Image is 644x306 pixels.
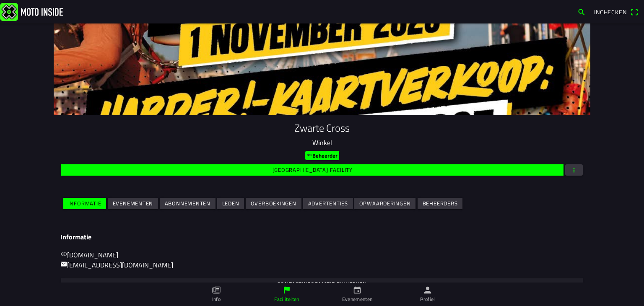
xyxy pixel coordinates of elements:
[418,198,462,209] ion-button: Beheerders
[212,296,221,303] ion-label: Info
[420,296,435,303] ion-label: Profiel
[60,251,67,257] ion-icon: link
[594,8,627,16] span: Inchecken
[342,296,373,303] ion-label: Evenementen
[60,260,173,270] a: mail[EMAIL_ADDRESS][DOMAIN_NAME]
[354,198,415,209] ion-button: Opwaarderingen
[160,198,216,209] ion-button: Abonnementen
[282,285,291,295] ion-icon: flag
[60,250,118,260] a: link[DOMAIN_NAME]
[217,198,244,209] ion-button: Leden
[307,152,312,158] ion-icon: key
[274,296,299,303] ion-label: Faciliteiten
[60,261,67,267] ion-icon: mail
[353,285,362,295] ion-icon: calendar
[63,198,106,209] ion-button: Informatie
[60,137,584,148] p: Winkel
[61,164,563,176] ion-button: [GEOGRAPHIC_DATA] facility
[423,285,432,295] ion-icon: person
[590,5,642,19] a: Incheckenqr scanner
[246,198,301,209] ion-button: Overboekingen
[305,151,339,160] ion-badge: Beheerder
[212,285,221,295] ion-icon: paper
[60,233,584,241] h3: Informatie
[60,122,584,134] h1: Zwarte Cross
[61,278,583,290] ion-button: Contactinformatie bijwerken
[573,5,590,19] a: search
[303,198,353,209] ion-button: Advertenties
[108,198,158,209] ion-button: Evenementen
